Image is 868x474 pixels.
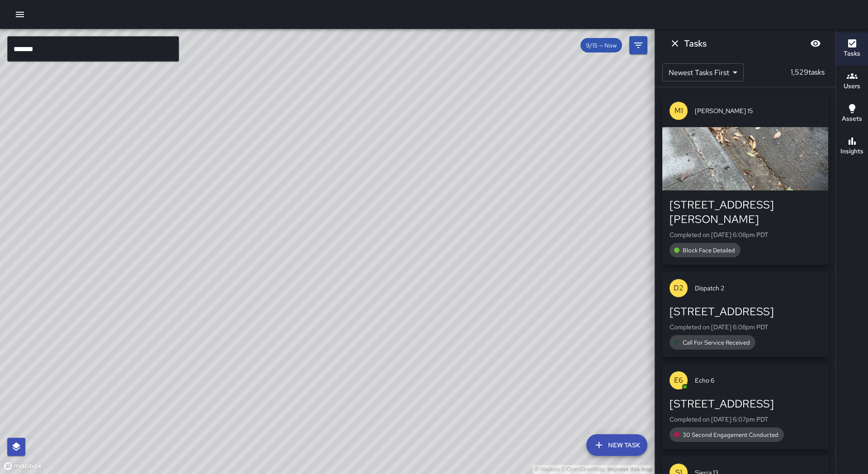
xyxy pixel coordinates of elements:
[787,67,828,78] p: 1,529 tasks
[677,246,741,254] span: Block Face Detailed
[695,376,821,385] span: Echo 6
[836,130,868,163] button: Insights
[807,34,825,52] button: Blur
[586,434,647,456] button: New Task
[677,339,755,346] span: Call For Service Received
[674,375,683,386] p: E6
[670,415,821,424] p: Completed on [DATE] 6:07pm PDT
[662,63,744,81] div: Newest Tasks First
[836,33,868,65] button: Tasks
[840,147,863,156] h6: Insights
[580,42,622,49] span: 9/15 — Now
[662,272,828,357] button: D2Dispatch 2[STREET_ADDRESS]Completed on [DATE] 6:08pm PDTCall For Service Received
[675,105,683,116] p: M1
[670,304,821,319] div: [STREET_ADDRESS]
[695,284,821,293] span: Dispatch 2
[684,36,707,51] h6: Tasks
[662,364,828,449] button: E6Echo 6[STREET_ADDRESS]Completed on [DATE] 6:07pm PDT30 Second Engagement Conducted
[670,397,821,411] div: [STREET_ADDRESS]
[844,49,860,59] h6: Tasks
[662,95,828,265] button: M1[PERSON_NAME] 15[STREET_ADDRESS][PERSON_NAME]Completed on [DATE] 6:08pm PDTBlock Face Detailed
[836,98,868,130] button: Assets
[844,81,860,91] h6: Users
[695,106,821,115] span: [PERSON_NAME] 15
[677,431,784,439] span: 30 Second Engagement Conducted
[670,322,821,332] p: Completed on [DATE] 6:08pm PDT
[666,34,684,52] button: Dismiss
[629,36,647,54] button: Filters
[674,283,684,294] p: D2
[670,198,821,227] div: [STREET_ADDRESS][PERSON_NAME]
[842,114,862,124] h6: Assets
[836,65,868,98] button: Users
[670,230,821,239] p: Completed on [DATE] 6:08pm PDT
